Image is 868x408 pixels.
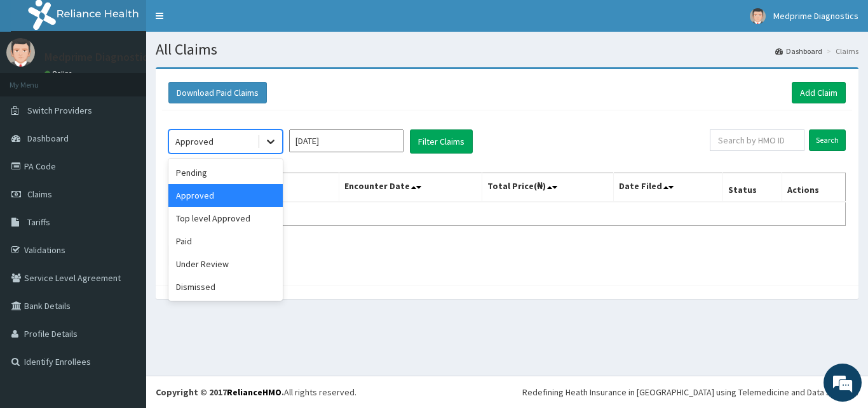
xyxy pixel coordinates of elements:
button: Filter Claims [410,129,473,154]
p: Medprime Diagnostics [44,51,153,63]
div: Approved [175,135,214,148]
input: Select Month and Year [289,129,403,152]
a: Dashboard [775,46,822,56]
a: RelianceHMO [227,386,281,398]
div: Minimize live chat window [208,6,239,37]
div: Dismissed [168,275,283,298]
h1: All Claims [156,41,858,58]
a: Online [44,69,75,78]
th: Status [723,173,782,202]
img: User Image [6,38,35,67]
strong: Copyright © 2017 . [156,386,284,398]
div: Paid [168,230,283,253]
span: Medprime Diagnostics [773,10,858,22]
div: Approved [168,184,283,207]
input: Search [809,129,846,151]
div: Under Review [168,253,283,275]
input: Search by HMO ID [710,129,804,151]
div: Top level Approved [168,207,283,230]
span: Dashboard [27,133,69,144]
th: Total Price(₦) [482,173,614,202]
th: Encounter Date [339,173,482,202]
th: Actions [782,173,845,202]
span: Switch Providers [27,105,92,116]
div: Pending [168,161,283,184]
a: Add Claim [792,82,846,103]
span: We're online! [74,123,175,251]
img: d_794563401_company_1708531726252_794563401 [24,63,51,95]
footer: All rights reserved. [146,376,868,408]
span: Tariffs [27,216,50,228]
th: Date Filed [614,173,723,202]
span: Claims [27,188,52,200]
button: Download Paid Claims [168,82,267,103]
img: User Image [750,8,766,24]
li: Claims [824,46,858,56]
div: Redefining Heath Insurance in [GEOGRAPHIC_DATA] using Telemedicine and Data Science! [522,386,858,398]
div: Chat with us now [66,71,214,88]
textarea: Type your message and hit 'Enter' [6,273,242,317]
